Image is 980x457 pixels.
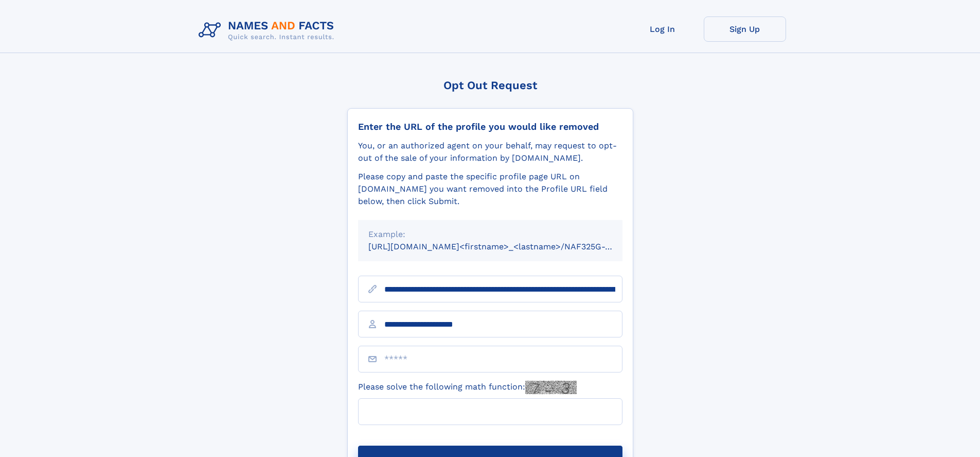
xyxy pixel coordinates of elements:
[358,121,622,132] div: Enter the URL of the profile you would like removed
[368,228,612,241] div: Example:
[194,16,343,44] img: Logo Names and Facts
[358,140,622,164] div: You, or an authorized agent on your behalf, may request to opt-out of the sale of your informatio...
[368,242,642,251] small: [URL][DOMAIN_NAME]<firstname>_<lastname>/NAF325G-xxxxxxxx
[358,171,622,208] div: Please copy and paste the specific profile page URL on [DOMAIN_NAME] you want removed into the Pr...
[358,381,577,394] label: Please solve the following math function:
[347,79,633,92] div: Opt Out Request
[704,16,786,42] a: Sign Up
[621,16,704,42] a: Log In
